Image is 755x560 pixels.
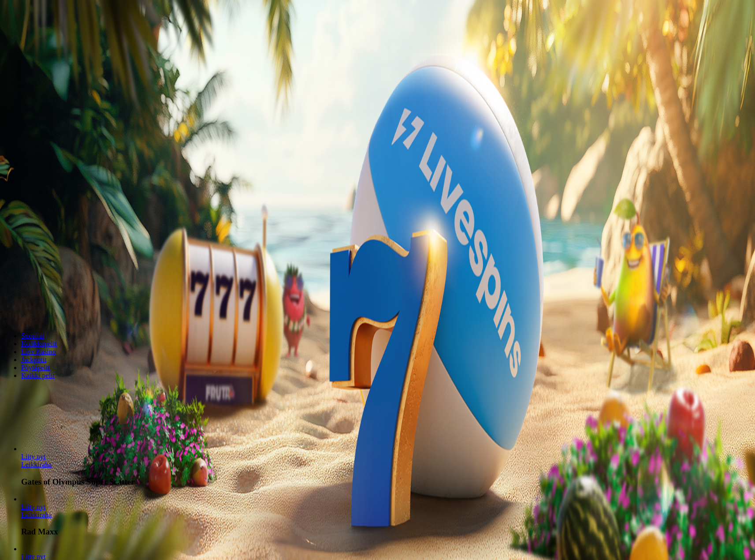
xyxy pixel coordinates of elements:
[21,527,751,537] h3: Rad Maxx
[21,356,47,363] a: Jackpotit
[21,477,751,487] h3: Gates of Olympus Super Scatter
[21,503,46,511] a: Rad Maxx
[21,453,46,460] a: Gates of Olympus Super Scatter
[21,453,46,460] span: Liity nyt
[4,317,751,380] nav: Lobby
[21,461,52,468] a: Gates of Olympus Super Scatter
[21,348,56,355] a: Live Kasino
[21,340,57,347] a: Kolikkopelit
[21,503,46,511] span: Liity nyt
[21,495,751,537] article: Rad Maxx
[21,364,50,371] a: Pöytäpelit
[4,317,751,396] header: Lobby
[21,445,751,487] article: Gates of Olympus Super Scatter
[21,372,55,379] a: Kaikki pelit
[21,332,44,340] a: Suositut
[21,511,52,519] a: Rad Maxx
